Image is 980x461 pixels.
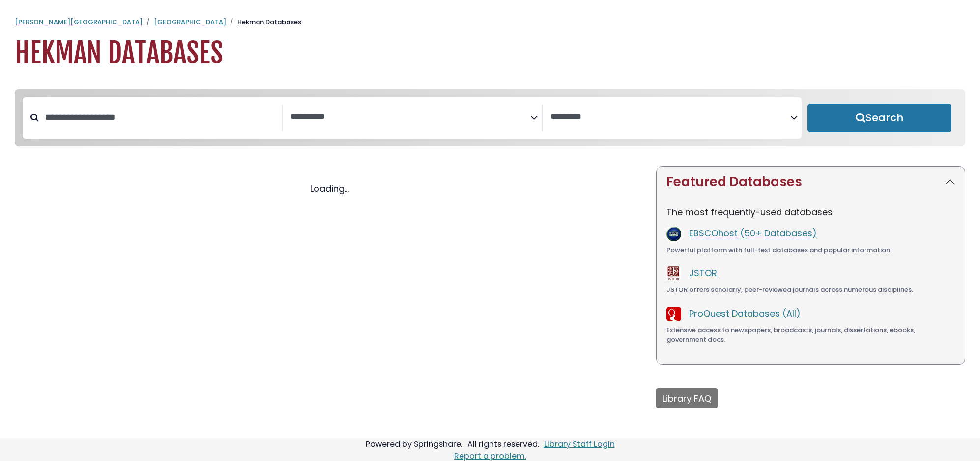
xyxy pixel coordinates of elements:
a: JSTOR [689,267,717,279]
div: Loading... [15,182,644,195]
input: Search database by title or keyword [39,109,282,125]
div: Powerful platform with full-text databases and popular information. [666,245,955,255]
li: Hekman Databases [226,17,301,27]
div: Extensive access to newspapers, broadcasts, journals, dissertations, ebooks, government docs. [666,325,955,345]
button: Library FAQ [656,388,718,408]
a: [PERSON_NAME][GEOGRAPHIC_DATA] [15,17,143,27]
nav: Search filters [15,89,965,146]
div: Powered by Springshare. [364,438,464,450]
button: Featured Databases [657,167,965,198]
nav: breadcrumb [15,17,965,27]
button: Submit for Search Results [807,104,951,132]
a: Library Staff Login [544,438,615,450]
a: ProQuest Databases (All) [689,307,801,319]
a: EBSCOhost (50+ Databases) [689,227,817,239]
textarea: Search [550,112,790,122]
textarea: Search [290,112,530,122]
div: JSTOR offers scholarly, peer-reviewed journals across numerous disciplines. [666,285,955,295]
div: All rights reserved. [466,438,541,450]
a: [GEOGRAPHIC_DATA] [154,17,226,27]
p: The most frequently-used databases [666,205,955,219]
h1: Hekman Databases [15,37,965,70]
